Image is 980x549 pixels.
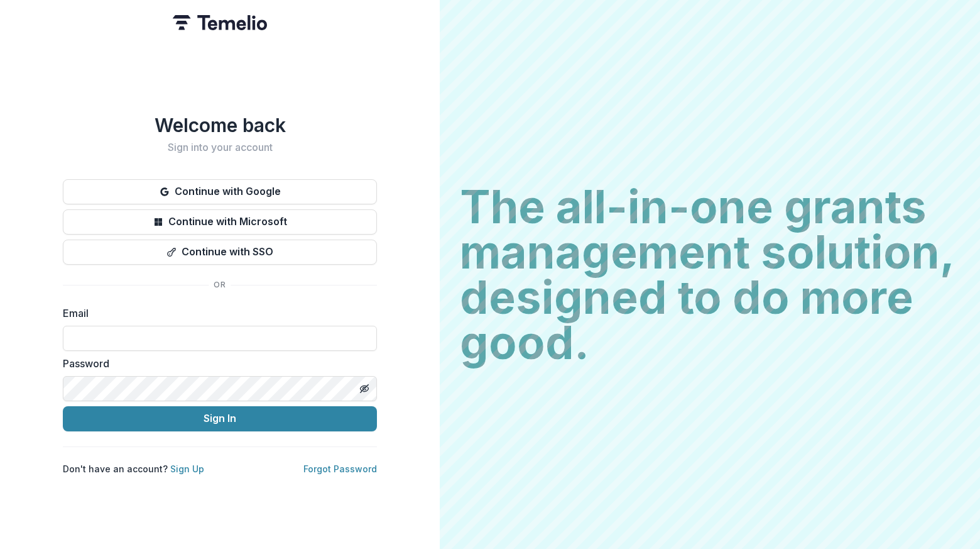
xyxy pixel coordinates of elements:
[354,379,374,399] button: Toggle password visibility
[303,463,377,474] a: Forgot Password
[170,463,204,474] a: Sign Up
[173,15,267,30] img: Temelio
[63,179,377,204] button: Continue with Google
[63,240,377,265] button: Continue with SSO
[63,141,377,153] h2: Sign into your account
[63,209,377,235] button: Continue with Microsoft
[63,356,369,371] label: Password
[63,406,377,431] button: Sign In
[63,462,204,475] p: Don't have an account?
[63,306,369,321] label: Email
[63,114,377,136] h1: Welcome back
